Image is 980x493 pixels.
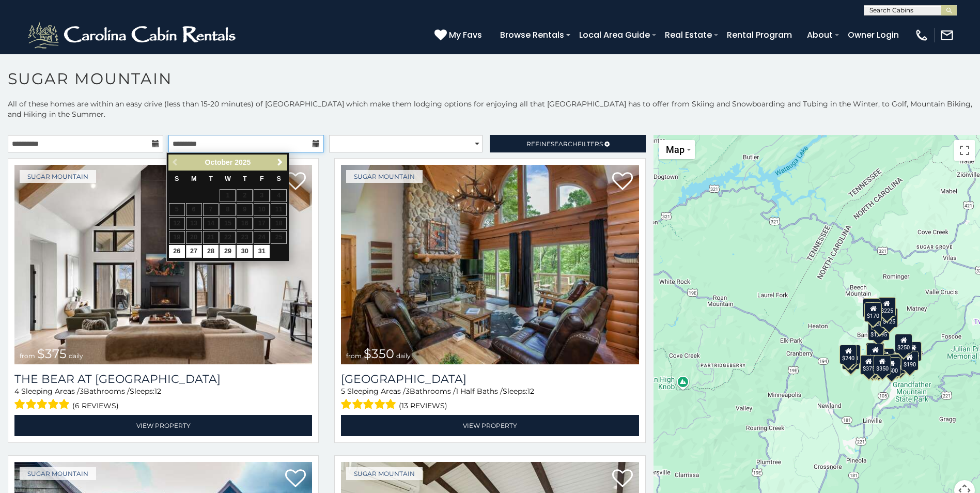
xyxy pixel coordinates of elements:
span: Next [276,158,284,166]
span: daily [69,352,83,360]
div: $300 [866,344,884,363]
a: Owner Login [843,26,904,44]
a: Sugar Mountain [20,170,96,183]
a: Add to favorites [285,171,306,193]
span: 2025 [235,158,251,166]
div: Sleeping Areas / Bathrooms / Sleeps: [14,386,312,412]
span: (6 reviews) [72,399,119,412]
div: $200 [877,348,894,368]
a: Browse Rentals [495,26,569,44]
h3: The Bear At Sugar Mountain [14,372,312,386]
a: View Property [341,415,639,436]
span: Sunday [175,175,179,182]
span: Monday [191,175,197,182]
span: 3 [80,387,84,396]
div: $250 [895,334,912,353]
div: $240 [863,298,880,318]
a: Sugar Mountain [346,170,423,183]
a: My Favs [434,28,485,42]
a: Next [273,156,286,169]
span: Tuesday [209,175,213,182]
a: Add to favorites [612,468,633,490]
span: 3 [406,387,410,396]
span: October [205,158,233,166]
span: 5 [341,387,345,396]
div: $375 [860,355,878,375]
a: Sugar Mountain [346,467,423,480]
span: Saturday [276,175,281,182]
span: Wednesday [225,175,231,182]
span: from [20,352,35,360]
span: daily [396,352,411,360]
span: Thursday [243,175,247,182]
span: from [346,352,362,360]
a: 26 [169,245,185,258]
span: Friday [260,175,264,182]
a: Add to favorites [612,171,633,193]
a: Add to favorites [285,468,306,490]
img: White-1-2.png [26,20,240,51]
a: View Property [14,415,312,436]
h3: Grouse Moor Lodge [341,372,639,386]
div: $240 [839,345,857,364]
div: $350 [873,355,891,375]
span: Map [666,144,685,155]
a: 30 [237,245,253,258]
span: 1 Half Baths / [456,387,503,396]
a: Grouse Moor Lodge from $350 daily [341,165,639,364]
a: The Bear At [GEOGRAPHIC_DATA] [14,372,312,386]
div: $190 [901,351,919,371]
span: 12 [527,387,534,396]
a: 31 [254,245,270,258]
div: $225 [878,297,896,317]
a: [GEOGRAPHIC_DATA] [341,372,639,386]
a: Local Area Guide [574,26,655,44]
div: $195 [888,354,906,374]
img: mail-regular-white.png [940,28,954,42]
span: 4 [14,387,19,396]
a: Sugar Mountain [20,467,96,480]
span: $350 [364,346,394,361]
span: Refine Filters [526,140,603,148]
button: Change map style [659,140,695,159]
img: phone-regular-white.png [914,28,929,42]
span: (13 reviews) [399,399,447,412]
a: 29 [220,245,236,258]
div: $190 [866,343,883,362]
a: 27 [186,245,202,258]
a: Rental Program [722,26,797,44]
a: 28 [203,245,219,258]
a: The Bear At Sugar Mountain from $375 daily [14,165,312,364]
a: Real Estate [660,26,717,44]
span: Search [551,140,578,148]
div: $125 [880,308,898,328]
img: Grouse Moor Lodge [341,165,639,364]
div: $265 [867,343,884,362]
img: The Bear At Sugar Mountain [14,165,312,364]
div: $500 [883,357,900,377]
div: $170 [864,302,882,322]
a: RefineSearchFilters [490,135,645,152]
button: Toggle fullscreen view [954,140,975,161]
span: My Favs [449,28,482,41]
span: 12 [154,387,161,396]
div: $155 [904,342,922,361]
span: $375 [37,346,67,361]
div: $1,095 [868,321,890,341]
a: About [802,26,838,44]
div: Sleeping Areas / Bathrooms / Sleeps: [341,386,639,412]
